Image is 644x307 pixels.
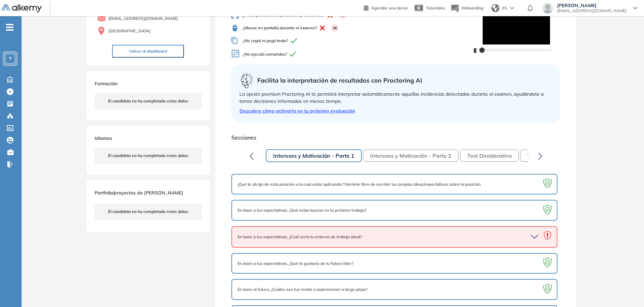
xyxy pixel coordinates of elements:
span: Facilita la interpretación de resultados con Proctoring AI [257,76,422,85]
button: Test Desiderativo [460,150,519,162]
span: ¿No copió ni pegó texto? [231,37,473,44]
span: El candidato no ha completado estos datos [108,153,188,159]
span: Onboarding [461,5,483,10]
span: En base a tus expectativas, ¿Qué te gustaría de tu futuro líder? [237,260,353,267]
a: Descubre cómo activarlo en tu próxima evaluación [239,108,552,115]
span: Agendar una demo [371,5,408,10]
span: [EMAIL_ADDRESS][DOMAIN_NAME] [108,16,178,22]
button: Onboarding [450,1,483,16]
button: Intereses y Motivación - Parte 2 [363,150,458,162]
span: ¿No ejecutó comandos? [231,50,473,59]
button: Test [PERSON_NAME] - Z-Test [520,150,613,162]
span: [GEOGRAPHIC_DATA] [108,28,151,34]
span: Secciones [231,133,560,142]
span: [PERSON_NAME] [557,3,626,8]
span: Tutoriales [426,5,445,10]
span: [EMAIL_ADDRESS][DOMAIN_NAME] [557,8,626,13]
img: arrow [510,7,514,9]
span: Formación [95,81,118,87]
button: Volver al dashboard [112,45,184,58]
div: La opción premium Proctoring AI te permitirá interpretar automáticamente aquellas incidencias det... [239,91,552,105]
a: Agendar una demo [364,3,408,11]
span: T [9,56,12,61]
iframe: Chat Widget [610,275,644,307]
span: El candidato no ha completado estos datos [108,209,188,215]
img: Logo [1,4,42,13]
span: En base al futuro, ¿Cuáles son tus metas y aspiraciones a largo plazo? [237,286,367,293]
i: - [6,27,13,28]
span: Portfolio/proyectos de [PERSON_NAME] [95,190,183,196]
span: ES [502,5,507,11]
span: Idiomas [95,135,112,141]
span: En base a tus expectativas, ¿Cuál sería tu entorno de trabajo ideal? [237,234,362,240]
img: world [491,4,500,12]
button: Intereses y Motivación - Parte 1 [266,149,362,162]
span: El candidato no ha completado estos datos [108,98,188,104]
span: ¿Mouse en pantalla durante el examen? [231,24,473,32]
span: En base a tus expectativas, ¿Qué estas buscas en tu próximo trabajo? [237,207,366,213]
span: ¿Qué te atrajo de esta posición a la cual estas aplicando? Siéntete libre de escribir tus propias... [237,181,481,187]
div: 25 [331,24,339,32]
div: Widget de chat [610,275,644,307]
